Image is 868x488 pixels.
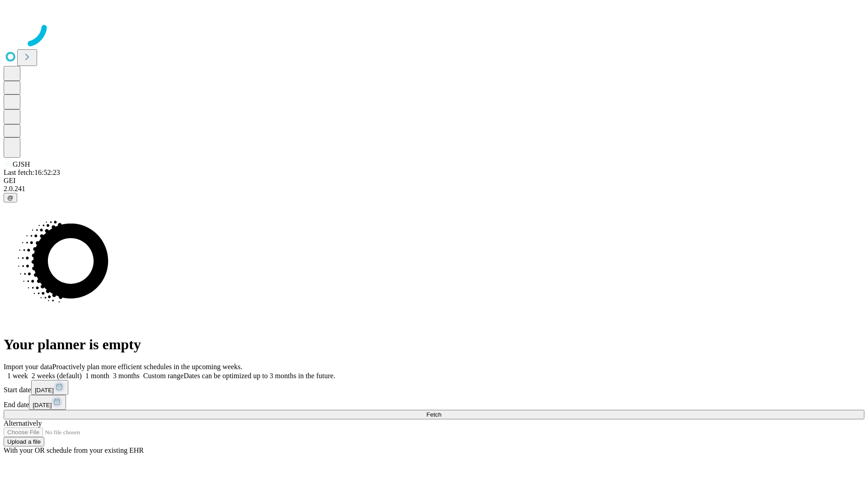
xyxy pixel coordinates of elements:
[52,363,242,371] span: Proactively plan more efficient schedules in the upcoming weeks.
[4,185,864,193] div: 2.0.241
[4,410,864,419] button: Fetch
[85,372,109,380] span: 1 month
[33,402,52,408] span: [DATE]
[13,160,30,168] span: GJSH
[184,372,335,380] span: Dates can be optimized up to 3 months in the future.
[7,194,14,201] span: @
[35,387,54,394] span: [DATE]
[143,372,184,380] span: Custom range
[4,437,44,446] button: Upload a file
[426,411,441,418] span: Fetch
[32,372,82,380] span: 2 weeks (default)
[4,446,144,454] span: With your OR schedule from your existing EHR
[113,372,140,380] span: 3 months
[4,419,42,427] span: Alternatively
[4,395,864,410] div: End date
[4,336,864,353] h1: Your planner is empty
[29,395,66,410] button: [DATE]
[7,372,28,380] span: 1 week
[4,363,52,371] span: Import your data
[31,380,68,395] button: [DATE]
[4,193,17,202] button: @
[4,169,60,176] span: Last fetch: 16:52:23
[4,177,864,185] div: GEI
[4,380,864,395] div: Start date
